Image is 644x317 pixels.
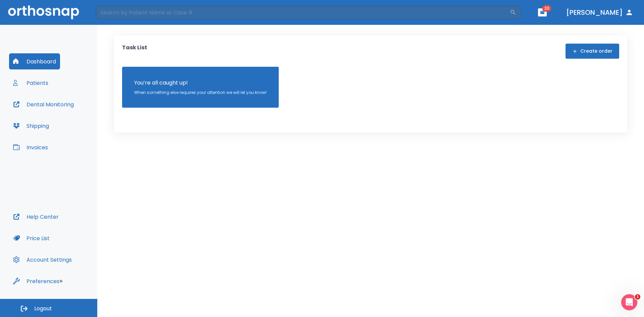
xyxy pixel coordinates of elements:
[9,230,54,246] button: Price List
[134,90,267,96] p: When something else requires your attention we will let you know!
[542,5,551,12] span: 20
[9,118,53,134] button: Shipping
[9,273,63,289] button: Preferences
[9,252,76,268] button: Account Settings
[58,278,64,284] div: Tooltip anchor
[9,53,60,69] button: Dashboard
[9,75,52,91] button: Patients
[566,44,619,59] button: Create order
[635,294,640,300] span: 1
[34,305,52,312] span: Logout
[122,44,147,59] p: Task List
[563,6,636,18] button: [PERSON_NAME]
[9,209,63,225] button: Help Center
[9,96,78,112] button: Dental Monitoring
[96,6,510,19] input: Search by Patient Name or Case #
[134,79,267,87] p: You’re all caught up!
[621,294,637,310] iframe: Intercom live chat
[8,5,79,19] img: Orthosnap
[9,139,52,155] button: Invoices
